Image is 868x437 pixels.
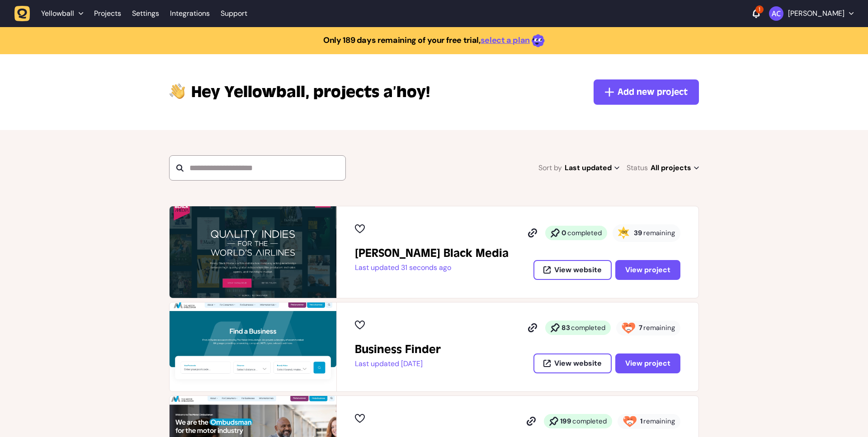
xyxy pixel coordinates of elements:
span: All projects [651,162,699,174]
p: Last updated 31 seconds ago [355,263,509,272]
img: Penny Black Media [170,206,336,298]
h2: Penny Black Media [355,246,509,260]
span: completed [571,323,605,332]
a: Support [221,9,247,18]
a: Settings [132,5,159,22]
strong: 83 [561,323,570,332]
button: Yellowball [14,5,89,22]
strong: 0 [561,228,566,237]
strong: Only 189 days remaining of your free trial, [323,35,481,46]
p: Last updated [DATE] [355,359,441,368]
span: View website [554,266,602,274]
span: Last updated [565,162,619,174]
a: Integrations [170,5,210,22]
span: Sort by [538,162,562,174]
button: View website [533,260,612,280]
strong: 39 [634,228,642,237]
img: Business Finder [170,302,336,391]
strong: 7 [639,323,642,332]
button: View project [615,260,680,280]
img: emoji [532,34,545,47]
span: View website [554,360,602,367]
span: remaining [643,417,675,426]
button: View website [533,353,612,373]
span: Add new project [618,86,688,98]
h2: Business Finder [355,342,441,357]
p: projects a’hoy! [191,81,430,103]
div: 1 [755,5,764,14]
button: [PERSON_NAME] [769,6,854,21]
a: select a plan [481,35,530,46]
strong: 199 [560,417,571,426]
span: remaining [643,228,675,237]
span: View project [625,265,670,274]
span: View project [625,358,670,368]
p: [PERSON_NAME] [788,9,844,18]
a: Projects [94,5,121,22]
button: View project [615,353,680,373]
strong: 1 [640,417,642,426]
img: Ameet Chohan [769,6,783,21]
button: Add new project [594,79,699,105]
img: hi-hand [169,81,186,100]
span: completed [572,417,607,426]
span: completed [567,228,602,237]
span: Yellowball [41,9,74,18]
span: remaining [643,323,675,332]
span: Status [627,162,648,174]
span: Yellowball [191,81,310,103]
